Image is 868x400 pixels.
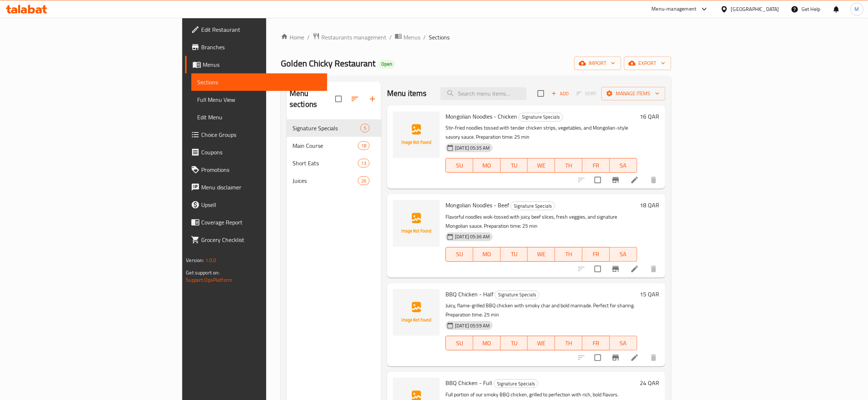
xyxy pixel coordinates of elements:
[582,247,610,262] button: FR
[281,55,375,72] span: Golden Chicky Restaurant
[292,141,358,150] div: Main Course
[358,141,370,150] div: items
[624,57,671,70] button: export
[292,176,358,185] div: Juices
[449,160,470,171] span: SU
[185,231,327,249] a: Grocery Checklist
[555,247,582,262] button: TH
[321,33,386,42] span: Restaurants management
[378,60,395,69] div: Open
[203,60,321,69] span: Menus
[197,95,321,104] span: Full Menu View
[201,183,321,192] span: Menu disclaimer
[393,200,440,247] img: Mongolian Noodles - Beef
[550,89,570,98] span: Add
[201,43,321,51] span: Branches
[494,380,538,388] span: Signature Specials
[389,33,392,42] li: /
[528,336,555,350] button: WE
[446,212,637,231] p: Flavorful noodles wok-tossed with juicy beef slices, fresh veggies, and signature Mongolian sauce...
[645,171,662,189] button: delete
[519,113,563,122] div: Signature Specials
[501,247,528,262] button: TU
[528,158,555,173] button: WE
[645,260,662,278] button: delete
[185,56,327,73] a: Menus
[610,247,637,262] button: SA
[582,158,610,173] button: FR
[185,143,327,161] a: Coupons
[495,291,539,299] span: Signature Specials
[440,87,527,100] input: search
[610,158,637,173] button: SA
[446,123,637,142] p: Stir-fried noodles tossed with tender chicken strips, vegetables, and Mongolian-style savory sauc...
[346,90,364,108] span: Sort sections
[640,289,659,299] h6: 15 QAR
[501,336,528,350] button: TU
[449,338,470,349] span: SU
[201,218,321,227] span: Coverage Report
[393,111,440,158] img: Mongolian Noodles - Chicken
[185,178,327,196] a: Menu disclaimer
[528,247,555,262] button: WE
[533,86,548,101] span: Select section
[393,289,440,336] img: BBQ Chicken - Half
[186,255,204,265] span: Version:
[313,32,386,42] a: Restaurants management
[645,349,662,366] button: delete
[855,5,859,13] span: M
[590,350,605,365] span: Select to update
[640,111,659,122] h6: 16 QAR
[476,249,498,259] span: MO
[607,89,659,98] span: Manage items
[387,88,427,99] h2: Menu items
[476,160,498,171] span: MO
[331,91,346,107] span: Select all sections
[572,88,601,99] span: Select section first
[358,142,369,149] span: 18
[519,113,563,121] span: Signature Specials
[201,200,321,209] span: Upsell
[531,160,552,171] span: WE
[287,119,381,137] div: Signature Specials5
[452,145,493,151] span: [DATE] 05:35 AM
[580,59,615,68] span: import
[185,196,327,214] a: Upsell
[531,249,552,259] span: WE
[423,33,426,42] li: /
[574,57,621,70] button: import
[476,338,498,349] span: MO
[287,154,381,172] div: Short Eats13
[607,171,624,189] button: Branch-specific-item
[361,125,369,132] span: 5
[446,377,492,388] span: BBQ Chicken - Full
[511,201,555,210] div: Signature Specials
[558,160,580,171] span: TH
[630,353,639,362] a: Edit menu item
[197,113,321,122] span: Edit Menu
[473,158,501,173] button: MO
[555,158,582,173] button: TH
[446,289,493,300] span: BBQ Chicken - Half
[555,336,582,350] button: TH
[287,137,381,154] div: Main Course18
[185,126,327,143] a: Choice Groups
[607,349,624,366] button: Branch-specific-item
[197,78,321,86] span: Sections
[495,291,539,299] div: Signature Specials
[452,233,493,240] span: [DATE] 05:36 AM
[292,124,360,132] span: Signature Specials
[205,255,217,265] span: 1.0.0
[358,159,370,168] div: items
[185,38,327,56] a: Branches
[531,338,552,349] span: WE
[585,160,607,171] span: FR
[504,160,525,171] span: TU
[201,235,321,244] span: Grocery Checklist
[446,247,473,262] button: SU
[186,268,219,277] span: Get support on:
[186,275,232,285] a: Support.OpsPlatform
[446,301,637,319] p: Juicy, flame-grilled BBQ chicken with smoky char and bold marinade. Perfect for sharing. Preparat...
[607,260,624,278] button: Branch-specific-item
